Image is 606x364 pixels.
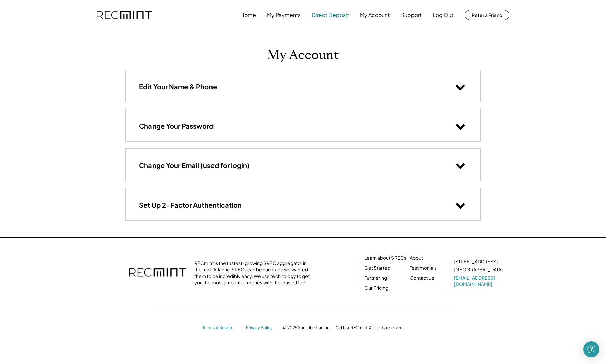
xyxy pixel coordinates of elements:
a: Contact Us [410,275,434,281]
img: recmint-logotype%403x.png [97,11,152,19]
button: Support [401,8,422,22]
a: Terms of Service [202,325,239,331]
button: My Account [360,8,390,22]
img: recmint-logotype%403x.png [129,261,186,285]
a: [EMAIL_ADDRESS][DOMAIN_NAME] [454,275,504,288]
button: My Payments [267,8,301,22]
a: Testimonials [410,265,437,271]
a: Our Pricing [364,285,388,291]
div: © 2025 Sun Tribe Trading, LLC d.b.a. RECmint. All rights reserved. [283,325,404,331]
button: Refer a Friend [465,10,509,20]
a: Learn about SRECs [364,254,406,261]
button: Direct Deposit [312,8,349,22]
div: [STREET_ADDRESS] [454,258,498,265]
a: Get Started [364,265,390,271]
h3: Set Up 2-Factor Authentication [139,201,242,209]
div: RECmint is the fastest-growing SREC aggregator in the mid-Atlantic. SRECs can be hard, and we wan... [194,260,313,286]
h3: Edit Your Name & Phone [139,82,217,91]
div: Open Intercom Messenger [583,341,599,357]
h3: Change Your Email (used for login) [139,161,250,170]
button: Log Out [433,8,453,22]
div: [GEOGRAPHIC_DATA] [454,266,503,273]
a: About [410,254,423,261]
button: Home [240,8,256,22]
h1: My Account [267,47,339,63]
h3: Change Your Password [139,122,214,130]
a: Partnering [364,275,387,281]
a: Privacy Policy [246,325,276,331]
